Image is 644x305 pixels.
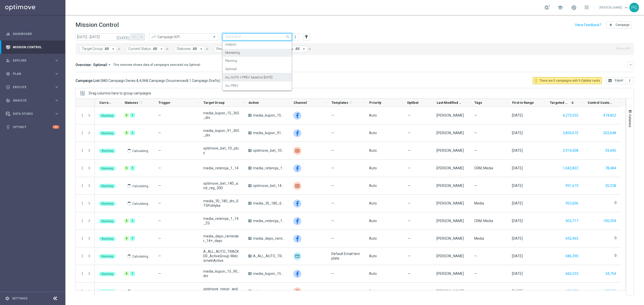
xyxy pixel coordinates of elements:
[331,131,334,135] span: —
[13,112,54,115] span: Data Studio
[158,101,171,105] span: Trigger
[189,78,219,83] span: 1 Campaign Drafts
[203,111,240,120] span: media_kupon_15_365_dni
[54,71,59,76] i: keyboard_arrow_right
[253,219,285,223] span: media_retencja_1_14_ZG
[408,131,411,135] span: —
[203,181,240,190] span: optimove_bet_14D_and_reg_30D
[13,120,53,134] a: Optibot
[6,112,59,116] button: Data Studio keyboard_arrow_right
[332,101,348,105] span: Templates
[149,33,218,40] ng-select: Campaign KPI
[95,142,621,160] div: Press SPACE to select this row.
[474,113,477,118] span: —
[76,195,95,212] div: Press SPACE to select this row.
[95,107,621,124] div: Press SPACE to select this row.
[248,167,252,170] span: A
[165,46,170,52] button: close
[153,47,157,51] span: All
[159,47,164,51] i: arrow_drop_down
[158,148,161,152] span: —
[407,101,418,105] span: Optibot
[12,297,27,300] a: Settings
[512,131,523,135] div: 21 Aug 2025, Thursday
[6,125,59,129] button: lightbulb Optibot 6
[225,49,289,57] div: Monitoring
[603,218,617,224] button: 100,394
[124,166,129,170] div: 6
[6,72,54,76] div: Plan
[113,63,200,67] div: This overview shows data of campaigns executed via Optimail
[76,124,95,142] div: Press SPACE to select this row.
[293,182,301,190] div: Criteo
[253,131,285,135] span: media_kupon_91_365_dni
[307,46,312,52] button: close
[308,47,311,51] i: close
[628,114,632,127] span: Columns
[6,58,10,63] i: person_search
[80,219,85,223] button: more_vert
[6,58,54,63] div: Explore
[80,271,85,276] i: more_vert
[193,47,197,51] span: All
[151,34,156,39] i: trending_up
[6,40,59,54] div: Mission Control
[174,46,205,52] button: Statuses: All arrow_drop_down
[222,33,292,40] ng-select: Monitoring
[102,132,113,135] span: Running
[158,131,161,135] span: —
[588,101,612,105] span: Control Customers
[80,183,85,188] button: more_vert
[629,63,632,67] i: keyboard_arrow_down
[80,236,85,241] i: more_vert
[562,130,579,136] button: 3,850,672
[369,131,377,135] span: Auto
[293,287,301,295] img: Criteo
[186,79,188,83] span: &
[6,112,54,116] div: Data Studio
[76,230,95,247] div: Press SPACE to select this row.
[204,101,225,105] span: Target Group
[293,147,301,155] div: Criteo
[248,290,252,293] span: A
[248,149,252,152] span: A
[225,75,272,80] label: ALL AUTO + PREV: based on [DATE]
[512,148,523,153] div: 21 Aug 2025, Thursday
[565,183,579,189] button: 991,673
[102,114,113,117] span: Running
[13,27,59,40] a: Dashboard
[253,183,285,188] span: optimove_bet_14D_and_reg_30D
[80,201,85,206] button: more_vert
[626,77,634,84] button: more_vert
[533,77,602,84] button: lightbulb_outline There are 5 campaigns with 5 Optibot cards
[138,33,145,40] button: arrow_forward
[80,254,85,258] button: more_vert
[293,164,301,172] img: Facebook Custom Audience
[124,131,129,135] div: 6
[253,201,285,206] span: media_30_180_dni_STSPolityka
[293,217,301,225] img: Facebook Custom Audience
[6,98,54,103] div: Analyze
[225,40,289,49] div: Analysis
[6,32,59,36] div: equalizer Dashboard
[100,78,102,83] span: (
[199,47,204,51] i: arrow_drop_down
[562,165,579,171] button: 1,042,822
[369,101,381,105] span: Priority
[565,235,579,242] button: 692,965
[128,47,152,51] span: Current Status:
[627,62,634,68] button: keyboard_arrow_down
[6,125,10,129] i: lightbulb
[225,57,289,65] div: Planning
[89,91,151,95] div: Row Groups
[99,101,111,105] span: Current Status
[609,23,613,27] i: add
[225,84,238,88] label: ALL PREV
[225,51,240,55] label: Monitoring
[369,166,377,170] span: Auto
[76,142,95,160] div: Press SPACE to select this row.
